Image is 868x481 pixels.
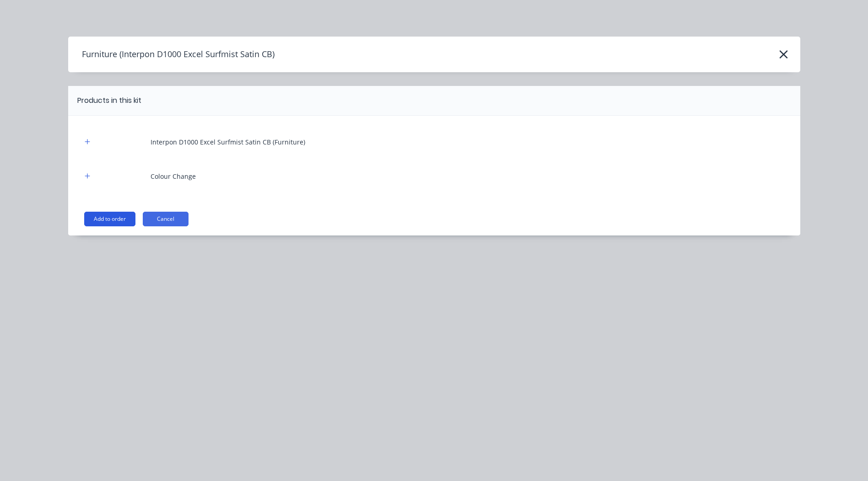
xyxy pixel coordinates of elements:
div: Products in this kit [77,95,141,106]
div: Colour Change [151,171,196,181]
button: Add to order [84,212,135,226]
button: Cancel [143,212,189,226]
h4: Furniture (Interpon D1000 Excel Surfmist Satin CB) [68,46,275,63]
div: Interpon D1000 Excel Surfmist Satin CB (Furniture) [151,137,305,147]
